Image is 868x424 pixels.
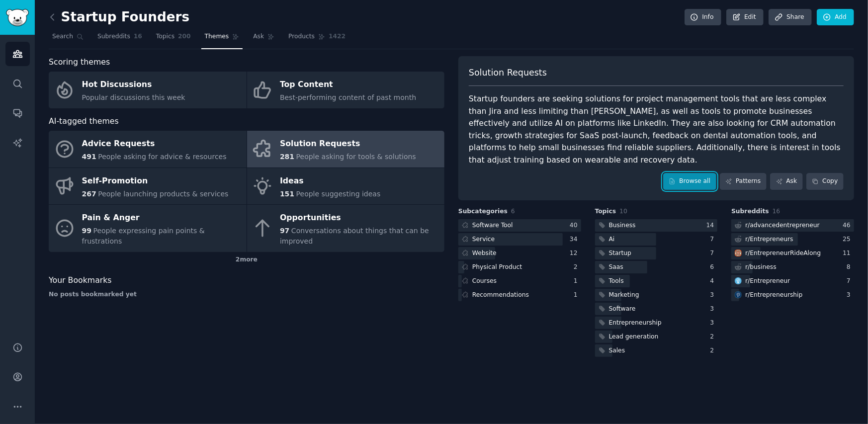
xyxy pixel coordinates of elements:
[49,72,247,108] a: Hot DiscussionsPopular discussions this week
[609,333,659,341] div: Lead generation
[570,235,581,244] div: 34
[458,219,581,232] a: Software Tool40
[574,291,581,300] div: 1
[574,277,581,286] div: 1
[570,249,581,258] div: 12
[49,290,444,299] div: No posts bookmarked yet
[843,249,854,258] div: 11
[685,9,721,26] a: Info
[609,249,631,258] div: Startup
[205,32,229,41] span: Themes
[280,153,294,161] span: 281
[731,207,769,216] span: Subreddits
[49,131,247,168] a: Advice Requests491People asking for advice & resources
[511,208,515,215] span: 6
[280,173,380,189] div: Ideas
[710,333,718,341] div: 2
[280,77,416,93] div: Top Content
[472,249,497,258] div: Website
[609,346,625,355] div: Sales
[458,261,581,273] a: Physical Product2
[731,275,854,287] a: Entrepreneurr/Entrepreneur7
[847,277,854,286] div: 7
[296,153,416,161] span: People asking for tools & solutions
[745,249,821,258] div: r/ EntrepreneurRideAlong
[280,227,289,235] span: 97
[49,168,247,205] a: Self-Promotion267People launching products & services
[178,32,191,41] span: 200
[253,32,264,41] span: Ask
[82,227,91,235] span: 99
[609,319,662,328] div: Entrepreneurship
[247,205,445,252] a: Opportunities97Conversations about things that can be improved
[280,136,416,152] div: Solution Requests
[745,221,820,230] div: r/ advancedentrepreneur
[735,291,742,298] img: Entrepreneurship
[201,29,243,49] a: Themes
[847,291,854,300] div: 3
[595,233,718,246] a: Ai7
[735,277,742,284] img: Entrepreneur
[94,29,146,49] a: Subreddits16
[6,9,29,26] img: GummySearch logo
[472,263,522,272] div: Physical Product
[280,227,429,245] span: Conversations about things that can be improved
[847,263,854,272] div: 8
[720,173,767,190] a: Patterns
[570,221,581,230] div: 40
[49,274,112,287] span: Your Bookmarks
[609,263,623,272] div: Saas
[595,344,718,357] a: Sales2
[609,235,615,244] div: Ai
[82,173,229,189] div: Self-Promotion
[710,319,718,328] div: 3
[843,235,854,244] div: 25
[250,29,278,49] a: Ask
[745,263,777,272] div: r/ business
[731,247,854,259] a: EntrepreneurRideAlongr/EntrepreneurRideAlong11
[595,303,718,315] a: Software3
[458,289,581,301] a: Recommendations1
[609,305,636,314] div: Software
[156,32,174,41] span: Topics
[595,207,616,216] span: Topics
[595,289,718,301] a: Marketing3
[469,67,547,79] span: Solution Requests
[595,247,718,259] a: Startup7
[458,233,581,246] a: Service34
[710,249,718,258] div: 7
[710,291,718,300] div: 3
[247,168,445,205] a: Ideas151People suggesting ideas
[288,32,315,41] span: Products
[97,32,130,41] span: Subreddits
[280,93,416,101] span: Best-performing content of past month
[82,190,96,198] span: 267
[770,173,803,190] a: Ask
[472,291,529,300] div: Recommendations
[595,219,718,232] a: Business14
[247,72,445,108] a: Top ContentBest-performing content of past month
[134,32,142,41] span: 16
[731,233,854,246] a: r/Entrepreneurs25
[49,115,119,128] span: AI-tagged themes
[458,247,581,259] a: Website12
[710,305,718,314] div: 3
[247,131,445,168] a: Solution Requests281People asking for tools & solutions
[595,275,718,287] a: Tools4
[726,9,764,26] a: Edit
[609,291,639,300] div: Marketing
[731,261,854,273] a: r/business8
[472,277,497,286] div: Courses
[52,32,73,41] span: Search
[472,235,495,244] div: Service
[82,227,205,245] span: People expressing pain points & frustrations
[280,210,439,226] div: Opportunities
[609,221,636,230] div: Business
[82,136,227,152] div: Advice Requests
[595,317,718,329] a: Entrepreneurship3
[735,250,742,256] img: EntrepreneurRideAlong
[98,153,226,161] span: People asking for advice & resources
[98,190,228,198] span: People launching products & services
[731,289,854,301] a: Entrepreneurshipr/Entrepreneurship3
[49,29,87,49] a: Search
